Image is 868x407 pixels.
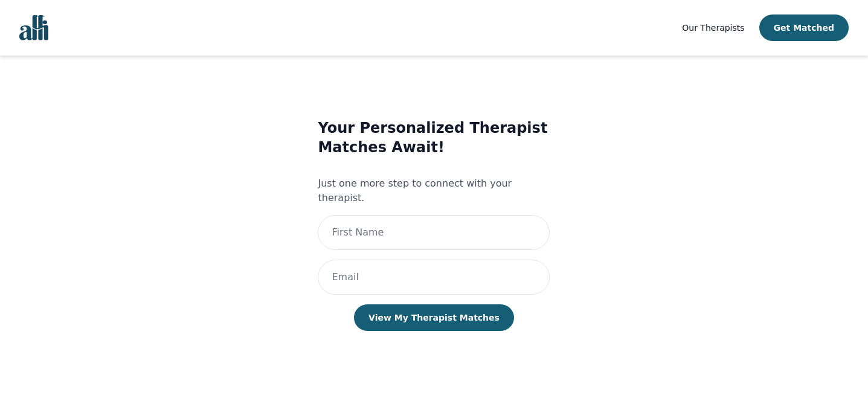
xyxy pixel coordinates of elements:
[354,304,514,331] button: View My Therapist Matches
[318,215,550,250] input: First Name
[682,23,744,33] span: Our Therapists
[682,21,744,35] a: Our Therapists
[759,14,849,41] button: Get Matched
[19,15,48,40] img: alli logo
[318,118,550,157] h3: Your Personalized Therapist Matches Await!
[318,260,550,295] input: Email
[318,176,550,205] p: Just one more step to connect with your therapist.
